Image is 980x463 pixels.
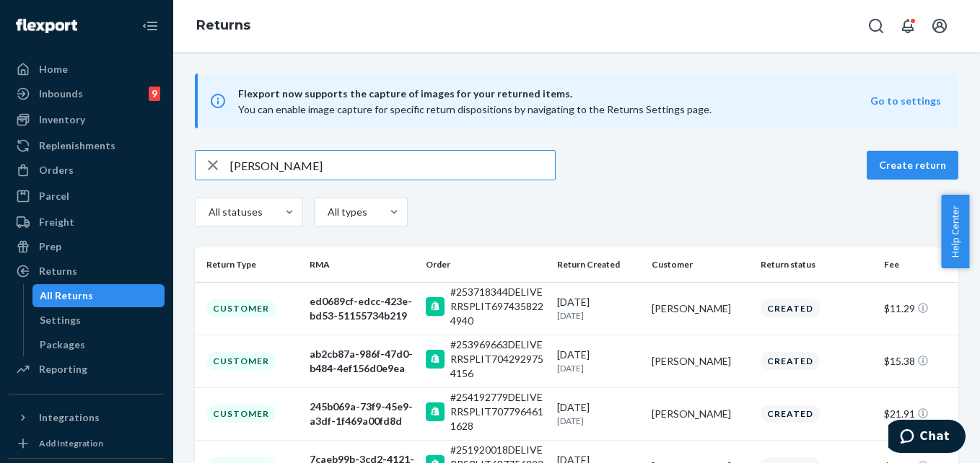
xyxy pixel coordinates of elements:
div: All Returns [40,288,93,303]
a: All Returns [32,284,165,307]
div: Inbounds [39,87,83,101]
th: Return Type [195,247,304,282]
div: Customer [206,299,276,317]
a: Add Integration [9,435,165,452]
a: Home [9,58,165,81]
p: [DATE] [557,415,640,427]
div: All statuses [209,205,261,219]
div: ab2cb87a-986f-47d0-b484-4ef156d0e9ea [310,347,414,376]
a: Inventory [9,108,165,131]
button: Integrations [9,406,165,429]
div: [PERSON_NAME] [652,407,749,421]
div: #254192779DELIVERRSPLIT7077964611628 [450,390,545,433]
p: [DATE] [557,362,640,374]
div: Parcel [39,189,69,203]
a: Freight [9,211,165,234]
div: Returns [39,264,77,278]
div: Freight [39,215,74,229]
div: ed0689cf-edcc-423e-bd53-51155734b219 [310,294,414,323]
div: [DATE] [557,348,640,374]
th: Customer [646,247,755,282]
div: Customer [206,405,276,423]
th: Fee [878,247,958,282]
th: Return Created [551,247,646,282]
div: Home [39,62,68,76]
div: 245b069a-73f9-45e9-a3df-1f469a00fd8d [310,400,414,428]
button: Go to settings [870,94,941,108]
a: Inbounds9 [9,82,165,105]
a: Settings [32,309,165,332]
div: Created [761,352,820,370]
div: #253718344DELIVERRSPLIT6974358224940 [450,285,545,328]
input: Search returns by rma, id, tracking number [230,151,555,180]
div: All types [328,205,365,219]
div: Settings [40,313,81,327]
button: Open account menu [925,12,954,40]
iframe: Opens a widget where you can chat to one of our agents [888,420,966,456]
a: Returns [9,260,165,283]
div: Inventory [39,113,85,127]
div: Customer [206,352,276,370]
th: Return status [755,247,878,282]
div: Integrations [39,410,100,425]
td: $21.91 [878,387,958,440]
a: Returns [196,17,250,33]
a: Orders [9,159,165,182]
div: [PERSON_NAME] [652,301,749,316]
a: Replenishments [9,134,165,157]
td: $15.38 [878,335,958,387]
button: Open Search Box [862,12,891,40]
th: RMA [304,247,420,282]
div: Created [761,299,820,317]
p: [DATE] [557,309,640,322]
a: Reporting [9,358,165,381]
a: Packages [32,333,165,356]
div: [PERSON_NAME] [652,354,749,369]
div: Prep [39,239,61,254]
th: Order [420,247,551,282]
div: #253969663DELIVERRSPLIT7042929754156 [450,338,545,381]
ol: breadcrumbs [185,5,262,47]
button: Open notifications [893,12,922,40]
div: Reporting [39,362,87,376]
div: Add Integration [39,437,103,449]
div: [DATE] [557,295,640,322]
a: Prep [9,235,165,258]
div: Packages [40,338,85,352]
button: Help Center [941,195,969,268]
span: You can enable image capture for specific return dispositions by navigating to the Returns Settin... [238,103,712,115]
a: Parcel [9,185,165,208]
div: 9 [149,87,160,101]
div: Created [761,405,820,423]
button: Create return [867,151,958,180]
button: Close Navigation [136,12,165,40]
div: [DATE] [557,400,640,427]
div: Orders [39,163,74,177]
span: Flexport now supports the capture of images for your returned items. [238,85,870,102]
td: $11.29 [878,282,958,335]
img: Flexport logo [16,19,77,33]
div: Replenishments [39,138,115,153]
